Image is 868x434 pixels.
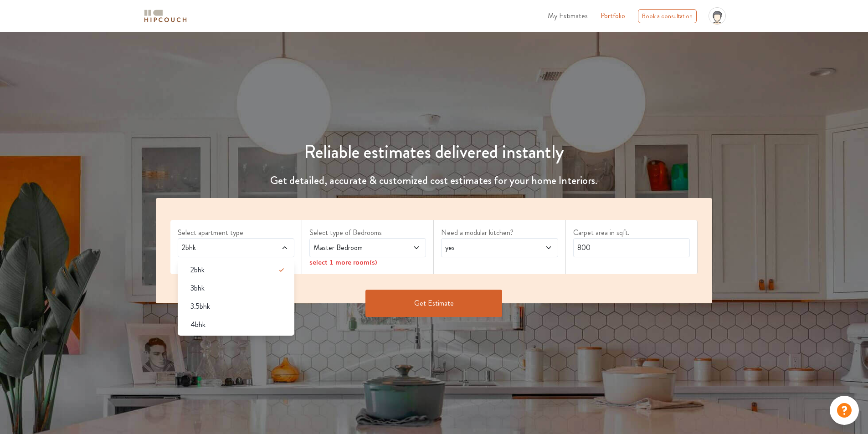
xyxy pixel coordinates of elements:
label: Need a modular kitchen? [441,227,558,238]
input: Enter area sqft [573,238,690,257]
a: Portfolio [601,10,625,21]
h4: Get detailed, accurate & customized cost estimates for your home Interiors. [150,174,718,187]
div: Book a consultation [638,9,697,23]
label: Carpet area in sqft. [573,227,690,238]
span: My Estimates [548,10,588,21]
div: select 1 more room(s) [309,257,426,267]
span: Master Bedroom [312,242,393,253]
label: Select apartment type [178,227,294,238]
button: Get Estimate [365,290,502,317]
span: 3.5bhk [190,301,210,312]
span: logo-horizontal.svg [143,6,188,26]
span: yes [443,242,525,253]
label: Select type of Bedrooms [309,227,426,238]
span: 2bhk [180,242,262,253]
h1: Reliable estimates delivered instantly [150,141,718,163]
span: 4bhk [190,319,205,330]
img: logo-horizontal.svg [143,8,188,24]
span: 2bhk [190,265,205,276]
span: 3bhk [190,283,205,294]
